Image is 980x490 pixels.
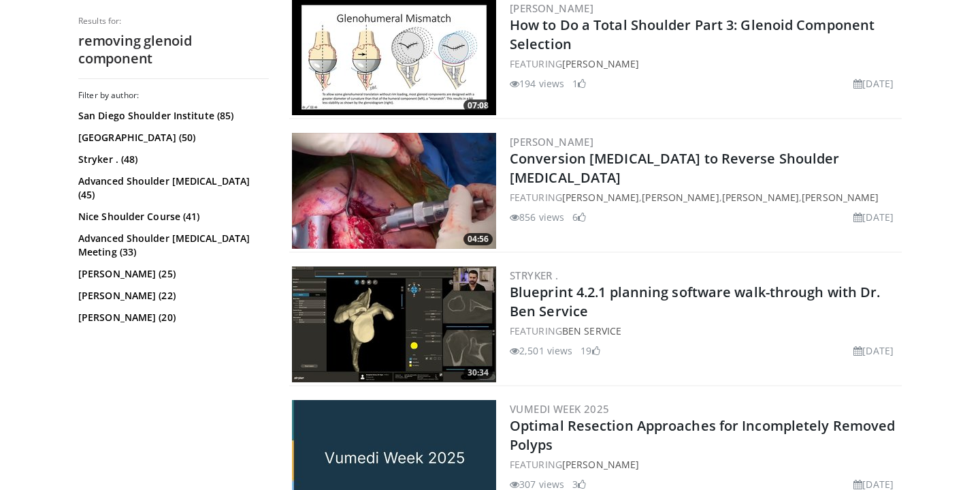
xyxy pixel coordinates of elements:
[510,135,593,149] a: [PERSON_NAME]
[510,149,840,187] a: Conversion [MEDICAL_DATA] to Reverse Shoulder [MEDICAL_DATA]
[572,210,586,224] li: 6
[463,367,493,379] span: 30:34
[510,457,899,472] div: FEATURING
[78,32,269,67] h2: removing glenoid component
[572,76,586,91] li: 1
[853,76,894,91] li: [DATE]
[78,109,265,123] a: San Diego Shoulder Institute (85)
[562,191,639,204] a: [PERSON_NAME]
[510,57,899,71] div: FEATURING
[78,289,265,303] a: [PERSON_NAME] (22)
[510,402,609,416] a: Vumedi Week 2025
[510,269,559,282] a: Stryker .
[510,1,593,15] a: [PERSON_NAME]
[853,343,894,358] li: [DATE]
[510,324,899,338] div: FEATURING
[78,174,265,202] a: Advanced Shoulder [MEDICAL_DATA] (45)
[292,133,496,249] img: 9a80d8db-3505-4387-b959-56739587243e.300x170_q85_crop-smart_upscale.jpg
[562,57,639,70] a: [PERSON_NAME]
[510,76,564,91] li: 194 views
[78,90,269,101] h3: Filter by author:
[292,266,496,382] img: 9fb1103d-667f-4bf7-ae7b-90017cecf1e6.300x170_q85_crop-smart_upscale.jpg
[292,266,496,382] a: 30:34
[78,131,265,144] a: [GEOGRAPHIC_DATA] (50)
[78,267,265,281] a: [PERSON_NAME] (25)
[510,190,899,204] div: FEATURING , , ,
[562,324,621,337] a: Ben Service
[722,191,799,204] a: [PERSON_NAME]
[510,16,875,53] a: How to Do a Total Shoulder Part 3: Glenoid Component Selection
[292,133,496,249] a: 04:56
[78,210,265,224] a: Nice Shoulder Course (41)
[78,153,265,166] a: Stryker . (48)
[510,283,881,320] a: Blueprint 4.2.1 planning software walk-through with Dr. Ben Service
[463,233,493,245] span: 04:56
[562,458,639,471] a: [PERSON_NAME]
[510,416,895,454] a: Optimal Resection Approaches for Incompletely Removed Polyps
[78,311,265,324] a: [PERSON_NAME] (20)
[510,343,572,358] li: 2,501 views
[581,343,600,358] li: 19
[853,210,894,224] li: [DATE]
[510,210,564,224] li: 856 views
[78,232,265,259] a: Advanced Shoulder [MEDICAL_DATA] Meeting (33)
[78,16,269,27] p: Results for:
[802,191,879,204] a: [PERSON_NAME]
[642,191,719,204] a: [PERSON_NAME]
[463,99,493,112] span: 07:08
